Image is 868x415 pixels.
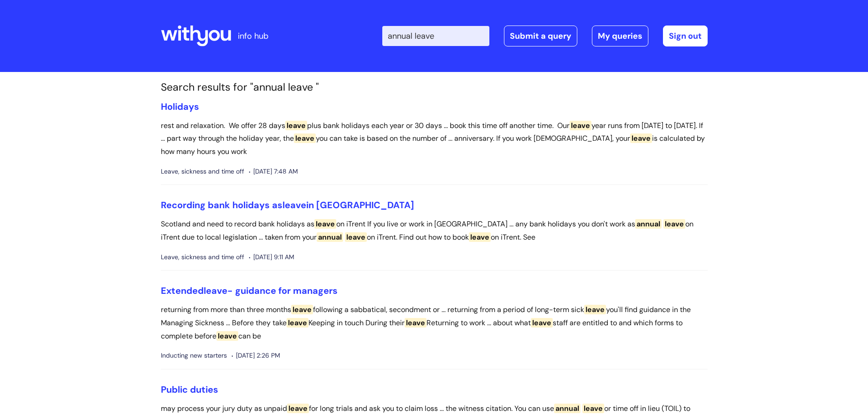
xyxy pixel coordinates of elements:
[161,166,244,177] span: Leave, sickness and time off
[584,305,606,314] span: leave
[204,285,227,297] span: leave
[382,26,489,46] input: Search
[663,26,708,46] a: Sign out
[161,119,708,159] p: rest and relaxation. We offer 28 days plus bank holidays each year or 30 days ... book this time ...
[314,219,336,229] span: leave
[570,121,591,130] span: leave
[161,350,227,361] span: Inducting new starters
[249,251,294,263] span: [DATE] 9:11 AM
[161,384,218,395] a: Public duties
[161,218,708,244] p: Scotland and need to record bank holidays as on iTrent If you live or work in [GEOGRAPHIC_DATA] ....
[405,318,426,328] span: leave
[231,350,280,361] span: [DATE] 2:26 PM
[287,404,309,413] span: leave
[592,26,648,46] a: My queries
[582,404,604,413] span: leave
[161,251,244,263] span: Leave, sickness and time off
[238,29,268,43] p: info hub
[663,219,685,229] span: leave
[282,199,306,211] span: leave
[291,305,313,314] span: leave
[161,101,199,113] a: Holidays
[317,232,343,242] span: annual
[249,166,298,177] span: [DATE] 7:48 AM
[161,199,414,211] a: Recording bank holidays asleavein [GEOGRAPHIC_DATA]
[161,81,708,94] h1: Search results for "annual leave "
[554,404,580,413] span: annual
[161,303,708,343] p: returning from more than three months following a sabbatical, secondment or ... returning from a ...
[504,26,577,46] a: Submit a query
[161,285,338,297] a: Extendedleave- guidance for managers
[216,331,238,341] span: leave
[635,219,662,229] span: annual
[294,133,316,143] span: leave
[469,232,491,242] span: leave
[345,232,367,242] span: leave
[531,318,553,328] span: leave
[285,121,307,130] span: leave
[287,318,308,328] span: leave
[382,26,708,46] div: | -
[630,133,652,143] span: leave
